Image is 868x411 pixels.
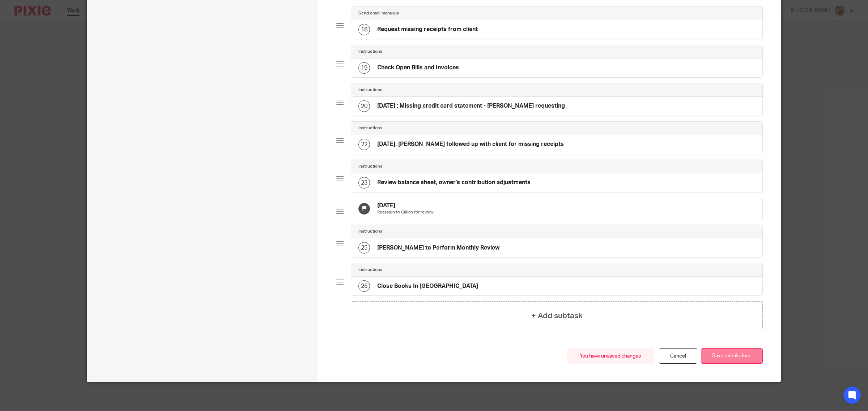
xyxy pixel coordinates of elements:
[377,64,459,72] h4: Check Open Bills and Invoices
[358,229,382,234] h4: Instructions
[358,62,370,74] div: 19
[567,348,654,364] div: You have unsaved changes
[358,49,382,55] h4: Instructions
[701,348,763,364] button: Save task & close
[377,209,434,215] p: Reassign to Gillian for review
[358,242,370,254] div: 25
[358,100,370,112] div: 20
[377,140,564,148] h4: [DATE]: [PERSON_NAME] followed up with client for missing receipts
[377,179,531,186] h4: Review balance sheet, owner's contribution adjustments
[358,139,370,150] div: 22
[659,348,697,364] a: Cancel
[358,125,382,131] h4: Instructions
[377,102,565,110] h4: [DATE] : Missing credit card statement - [PERSON_NAME] requesting
[358,24,370,35] div: 18
[531,310,583,321] h4: + Add subtask
[358,177,370,189] div: 23
[358,10,399,16] h4: Send email manually
[377,244,499,252] h4: [PERSON_NAME] to Perform Monthly Review
[377,282,478,290] h4: Close Books In [GEOGRAPHIC_DATA]
[377,26,478,33] h4: Request missing receipts from client
[358,267,382,273] h4: Instructions
[377,202,434,209] h4: [DATE]
[358,87,382,93] h4: Instructions
[358,280,370,292] div: 26
[358,164,382,169] h4: Instructions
